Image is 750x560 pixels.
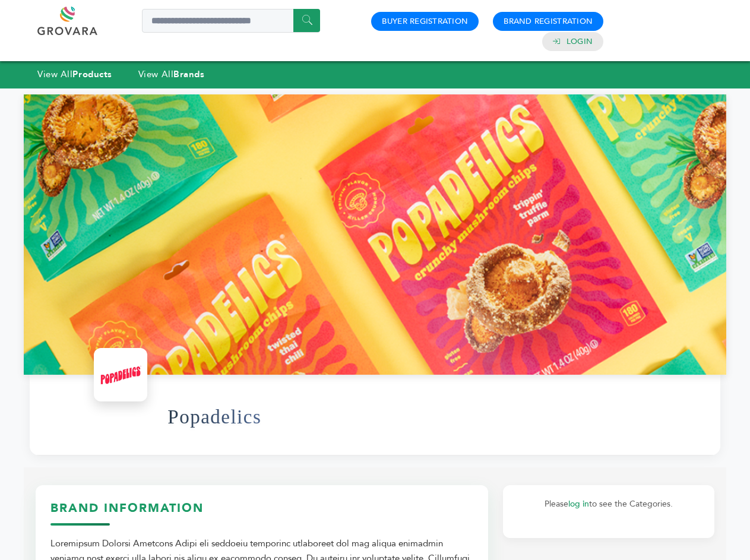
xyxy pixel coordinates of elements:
a: Brand Registration [504,16,593,27]
input: Search a product or brand... [142,9,320,33]
h3: Brand Information [50,500,473,526]
a: Buyer Registration [382,16,468,27]
a: View AllBrands [138,68,205,80]
strong: Brands [173,68,204,80]
p: Please to see the Categories. [515,497,702,511]
a: View AllProducts [37,68,112,80]
img: Popadelics Logo [97,351,144,398]
a: log in [568,498,589,510]
h1: Popadelics [167,388,261,446]
a: Login [567,36,593,47]
strong: Products [72,68,112,80]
